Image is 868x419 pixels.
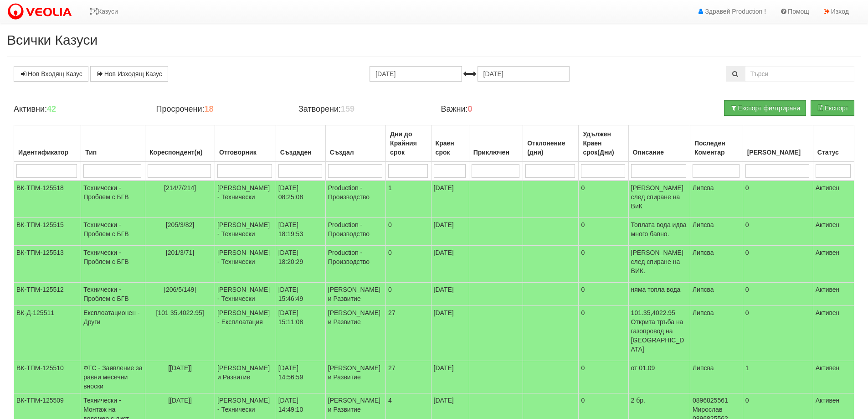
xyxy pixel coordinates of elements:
[693,184,714,191] span: Липсва
[83,146,143,159] div: Тип
[388,364,395,372] span: 27
[14,361,81,393] td: ВК-ТПМ-125510
[276,125,325,162] th: Създаден: No sort applied, activate to apply an ascending sort
[81,283,145,306] td: Технически - Проблем с БГВ
[276,283,325,306] td: [DATE] 15:46:49
[813,218,854,246] td: Активен
[7,2,76,21] img: VeoliaLogo.png
[14,246,81,283] td: ВК-ТПМ-125513
[631,308,688,354] p: 101.35,4022.95 Открита тръба на газопровод на [GEOGRAPHIC_DATA]
[217,146,273,159] div: Отговорник
[693,309,714,316] span: Липсва
[693,249,714,256] span: Липсва
[743,306,813,361] td: 0
[276,218,325,246] td: [DATE] 18:19:53
[743,181,813,218] td: 0
[441,105,569,114] h4: Важни:
[813,181,854,218] td: Активен
[386,125,431,162] th: Дни до Крайния срок: No sort applied, activate to apply an ascending sort
[164,286,196,293] span: [206/5/149]
[579,283,628,306] td: 0
[743,125,813,162] th: Брой Файлове: No sort applied, activate to apply an ascending sort
[468,104,473,114] b: 0
[276,361,325,393] td: [DATE] 14:56:59
[743,361,813,393] td: 1
[579,218,628,246] td: 0
[215,246,276,283] td: [PERSON_NAME] - Технически
[388,397,392,404] span: 4
[693,221,714,228] span: Липсва
[7,32,861,47] h2: Всички Казуси
[325,181,385,218] td: Production - Производство
[168,397,192,404] span: [[DATE]]
[164,184,196,191] span: [214/7/214]
[90,66,168,82] a: Нов Изходящ Казус
[579,181,628,218] td: 0
[81,246,145,283] td: Технически - Проблем с БГВ
[628,125,690,162] th: Описание: No sort applied, activate to apply an ascending sort
[434,137,467,159] div: Краен срок
[743,218,813,246] td: 0
[431,218,469,246] td: [DATE]
[724,100,806,116] button: Експорт филтрирани
[325,246,385,283] td: Production - Производство
[693,137,740,159] div: Последен Коментар
[81,181,145,218] td: Технически - Проблем с БГВ
[325,218,385,246] td: Production - Производство
[431,181,469,218] td: [DATE]
[276,306,325,361] td: [DATE] 15:11:08
[47,104,56,114] b: 42
[469,125,523,162] th: Приключен: No sort applied, activate to apply an ascending sort
[523,125,579,162] th: Отклонение (дни): No sort applied, activate to apply an ascending sort
[631,146,688,159] div: Описание
[579,361,628,393] td: 0
[693,364,714,372] span: Липсва
[631,248,688,275] p: [PERSON_NAME] след спиране на ВИК.
[388,309,395,316] span: 27
[328,146,383,159] div: Създал
[14,283,81,306] td: ВК-ТПМ-125512
[14,105,142,114] h4: Активни:
[813,283,854,306] td: Активен
[325,283,385,306] td: [PERSON_NAME] и Развитие
[743,283,813,306] td: 0
[472,146,520,159] div: Приключен
[81,125,145,162] th: Тип: No sort applied, activate to apply an ascending sort
[811,100,854,116] button: Експорт
[631,183,688,211] p: [PERSON_NAME] след спиране на ВиК
[16,146,78,159] div: Идентификатор
[215,361,276,393] td: [PERSON_NAME] и Развитие
[631,396,688,405] p: 2 бр.
[276,181,325,218] td: [DATE] 08:25:08
[215,125,276,162] th: Отговорник: No sort applied, activate to apply an ascending sort
[166,221,194,228] span: [205/3/82]
[525,137,576,159] div: Отклонение (дни)
[325,125,385,162] th: Създал: No sort applied, activate to apply an ascending sort
[579,246,628,283] td: 0
[276,246,325,283] td: [DATE] 18:20:29
[168,364,192,372] span: [[DATE]]
[166,249,194,256] span: [201/3/71]
[81,218,145,246] td: Технически - Проблем с БГВ
[745,66,854,82] input: Търсене по Идентификатор, Бл/Вх/Ап, Тип, Описание, Моб. Номер, Имейл, Файл, Коментар,
[156,105,284,114] h4: Просрочени:
[743,246,813,283] td: 0
[745,146,811,159] div: [PERSON_NAME]
[388,249,392,256] span: 0
[156,309,204,316] span: [101 35.4022.95]
[81,306,145,361] td: Експлоатационен - Други
[341,104,354,114] b: 159
[215,283,276,306] td: [PERSON_NAME] - Технически
[631,285,688,294] p: няма топла вода
[581,128,626,159] div: Удължен Краен срок(Дни)
[431,306,469,361] td: [DATE]
[298,105,427,114] h4: Затворени:
[14,218,81,246] td: ВК-ТПМ-125515
[388,184,392,191] span: 1
[204,104,213,114] b: 18
[813,306,854,361] td: Активен
[690,125,743,162] th: Последен Коментар: No sort applied, activate to apply an ascending sort
[215,181,276,218] td: [PERSON_NAME] - Технически
[325,361,385,393] td: [PERSON_NAME] и Развитие
[14,66,88,82] a: Нов Входящ Казус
